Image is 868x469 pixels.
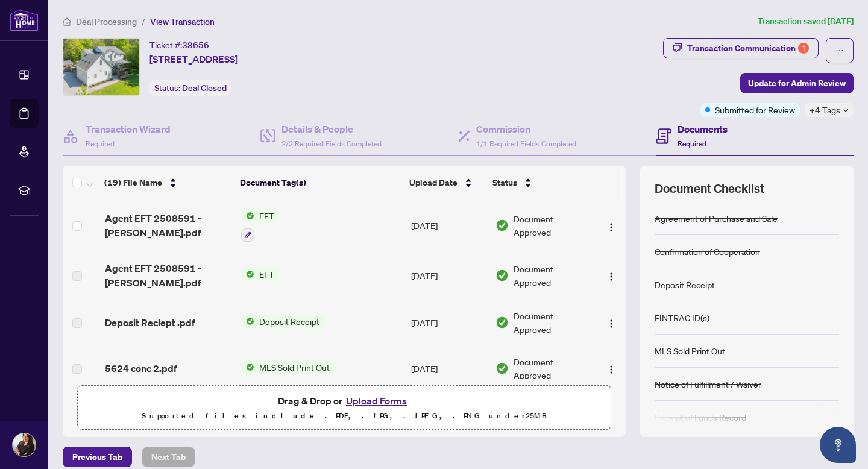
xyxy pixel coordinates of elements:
[687,39,809,58] div: Transaction Communication
[758,14,854,28] article: Transaction saved [DATE]
[241,268,254,281] img: Status Icon
[406,251,491,300] td: [DATE]
[488,166,593,200] th: Status
[86,122,171,136] h4: Transaction Wizard
[241,315,324,328] button: Status IconDeposit Receipt
[281,139,382,148] span: 2/2 Required Fields Completed
[142,447,195,467] button: Next Tab
[149,52,238,66] span: [STREET_ADDRESS]
[182,83,227,93] span: Deal Closed
[606,272,616,282] img: Logo
[602,313,621,332] button: Logo
[241,268,279,281] button: Status IconEFT
[63,447,132,467] button: Previous Tab
[495,316,509,329] img: Document Status
[254,209,279,222] span: EFT
[740,73,854,93] button: Update for Admin Review
[105,261,231,290] span: Agent EFT 2508591 - [PERSON_NAME].pdf
[142,14,145,28] li: /
[715,103,795,116] span: Submitted for Review
[655,245,760,258] div: Confirmation of Cooperation
[254,268,279,281] span: EFT
[63,17,71,26] span: home
[495,219,509,232] img: Document Status
[150,16,215,27] span: View Transaction
[105,211,231,240] span: Agent EFT 2508591 - [PERSON_NAME].pdf
[602,216,621,235] button: Logo
[149,80,231,96] div: Status:
[514,309,591,336] span: Document Approved
[278,393,410,409] span: Drag & Drop or
[406,345,491,391] td: [DATE]
[241,209,279,242] button: Status IconEFT
[241,315,254,328] img: Status Icon
[409,176,458,189] span: Upload Date
[105,315,195,330] span: Deposit Reciept .pdf
[105,361,177,376] span: 5624 conc 2.pdf
[406,200,491,251] td: [DATE]
[655,278,715,291] div: Deposit Receipt
[10,9,39,31] img: logo
[843,107,849,113] span: down
[404,166,488,200] th: Upload Date
[78,386,611,430] span: Drag & Drop orUpload FormsSupported files include .PDF, .JPG, .JPEG, .PNG under25MB
[514,355,591,382] span: Document Approved
[514,262,591,289] span: Document Approved
[678,139,706,148] span: Required
[149,38,209,52] div: Ticket #:
[254,315,324,328] span: Deposit Receipt
[655,212,778,225] div: Agreement of Purchase and Sale
[76,16,137,27] span: Deal Processing
[182,40,209,51] span: 38656
[495,269,509,282] img: Document Status
[104,176,162,189] span: (19) File Name
[810,103,840,117] span: +4 Tags
[514,212,591,239] span: Document Approved
[606,319,616,329] img: Logo
[655,311,709,324] div: FINTRAC ID(s)
[235,166,404,200] th: Document Tag(s)
[342,393,410,409] button: Upload Forms
[476,122,576,136] h4: Commission
[655,180,764,197] span: Document Checklist
[99,166,235,200] th: (19) File Name
[13,433,36,456] img: Profile Icon
[492,176,517,189] span: Status
[476,139,576,148] span: 1/1 Required Fields Completed
[602,266,621,285] button: Logo
[86,139,115,148] span: Required
[406,300,491,345] td: [DATE]
[602,359,621,378] button: Logo
[281,122,382,136] h4: Details & People
[655,344,725,357] div: MLS Sold Print Out
[72,447,122,467] span: Previous Tab
[820,427,856,463] button: Open asap
[63,39,139,95] img: IMG-S12162990_1.jpg
[655,377,761,391] div: Notice of Fulfillment / Waiver
[241,360,335,374] button: Status IconMLS Sold Print Out
[798,43,809,54] div: 1
[241,360,254,374] img: Status Icon
[748,74,846,93] span: Update for Admin Review
[85,409,603,423] p: Supported files include .PDF, .JPG, .JPEG, .PNG under 25 MB
[254,360,335,374] span: MLS Sold Print Out
[241,209,254,222] img: Status Icon
[606,365,616,374] img: Logo
[678,122,728,136] h4: Documents
[835,46,844,55] span: ellipsis
[663,38,819,58] button: Transaction Communication1
[495,362,509,375] img: Document Status
[606,222,616,232] img: Logo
